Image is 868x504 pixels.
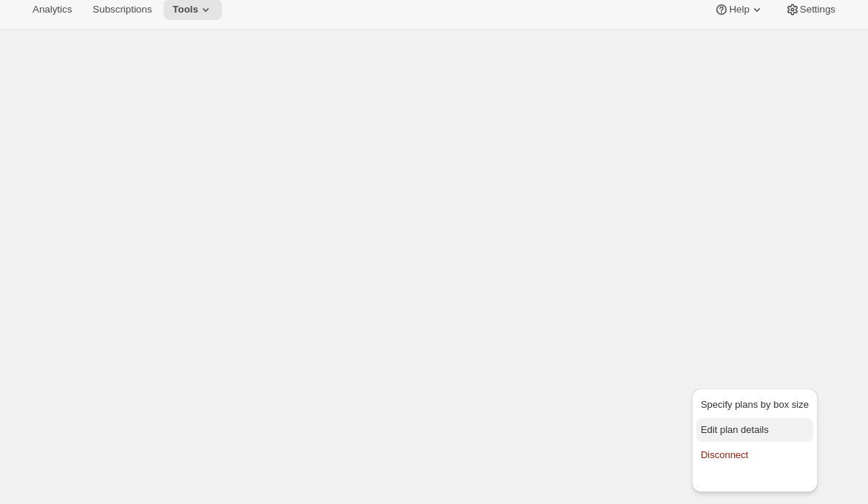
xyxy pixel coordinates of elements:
span: Edit plan details [701,424,769,435]
span: Specify plans by box size [701,399,809,410]
span: Disconnect [701,449,748,460]
span: Subscriptions [92,4,152,16]
span: Help [729,4,749,16]
span: Tools [172,4,198,16]
span: Settings [800,4,835,16]
span: Analytics [33,4,72,16]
